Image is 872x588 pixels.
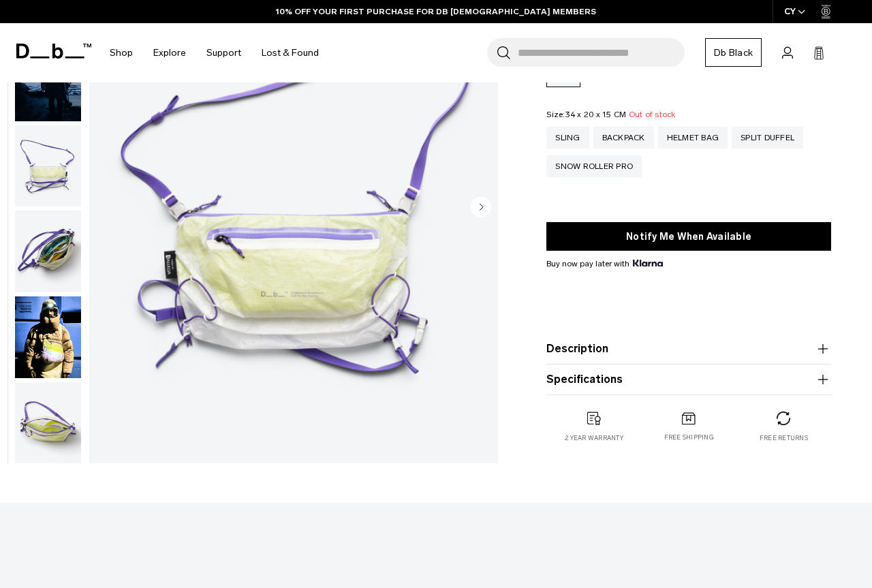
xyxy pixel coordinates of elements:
[206,29,241,77] a: Support
[15,211,81,292] img: Weigh_Lighter_Sling_10L_3.png
[14,125,82,208] button: Weigh_Lighter_Sling_10L_2.png
[471,196,491,219] button: Next slide
[546,258,662,270] span: Buy now pay later with
[760,433,808,443] p: Free returns
[14,210,82,293] button: Weigh_Lighter_Sling_10L_3.png
[546,341,831,357] button: Description
[546,155,642,177] a: Snow Roller Pro
[664,433,714,443] p: Free shipping
[565,110,627,119] span: 34 x 20 x 15 CM
[99,23,329,82] nav: Main Navigation
[658,127,728,149] a: Helmet Bag
[15,382,81,464] img: Weigh_Lighter_Sling_10L_4.png
[15,296,81,378] img: Weigh Lighter Sling 10L Aurora
[546,222,831,251] button: Notify Me When Available
[593,127,654,149] a: Backpack
[633,260,662,266] img: {"height" => 20, "alt" => "Klarna"}
[15,125,81,207] img: Weigh_Lighter_Sling_10L_2.png
[705,38,762,67] a: Db Black
[14,296,82,379] button: Weigh Lighter Sling 10L Aurora
[153,29,186,77] a: Explore
[565,433,623,443] p: 2 year warranty
[732,127,803,149] a: Split Duffel
[546,127,589,149] a: Sling
[546,371,831,388] button: Specifications
[546,110,675,119] legend: Size:
[14,382,82,465] button: Weigh_Lighter_Sling_10L_4.png
[110,29,133,77] a: Shop
[629,110,676,119] span: Out of stock
[262,29,319,77] a: Lost & Found
[276,5,596,18] a: 10% OFF YOUR FIRST PURCHASE FOR DB [DEMOGRAPHIC_DATA] MEMBERS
